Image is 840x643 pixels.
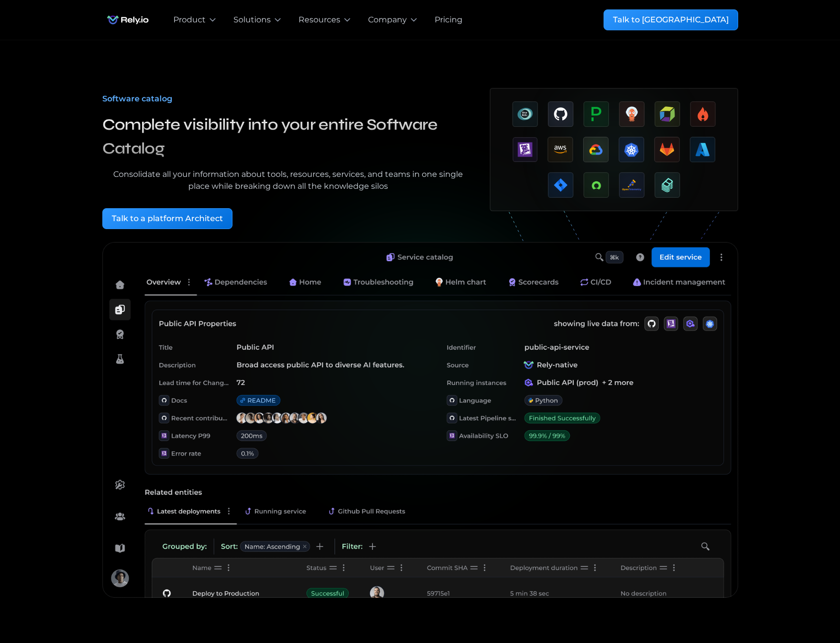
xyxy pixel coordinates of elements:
div: Product [173,14,206,26]
a: open lightbox [490,88,738,242]
a: Talk to a platform Architect [102,208,232,229]
h3: Complete visibility into your entire Software Catalog [102,113,474,161]
a: Pricing [435,14,462,26]
div: Resources [299,14,340,26]
div: Talk to [GEOGRAPHIC_DATA] [613,14,729,26]
a: Talk to [GEOGRAPHIC_DATA] [604,9,738,30]
a: home [102,10,153,30]
div: Consolidate all your information about tools, resources, services, and teams in one single place ... [102,168,474,192]
div: Talk to a platform Architect [112,213,223,225]
div: Company [368,14,407,26]
div: Software catalog [102,93,474,105]
img: Rely.io logo [102,10,153,30]
div: Solutions [233,14,271,26]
